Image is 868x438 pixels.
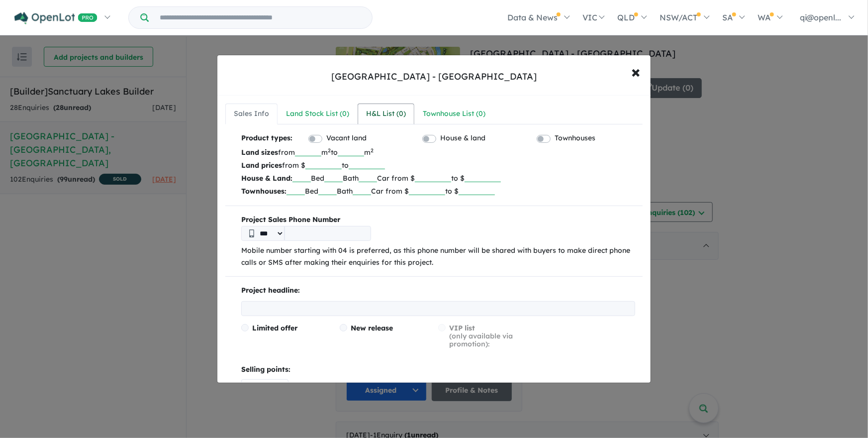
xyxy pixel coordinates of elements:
[328,147,331,154] sup: 2
[241,364,635,376] p: Selling points:
[371,147,374,154] sup: 2
[241,245,635,269] p: Mobile number starting with 04 is preferred, as this phone number will be shared with buyers to m...
[241,132,292,146] b: Product types:
[326,132,367,144] label: Vacant land
[423,108,485,120] div: Townhouse List ( 0 )
[241,148,278,157] b: Land sizes
[234,108,269,120] div: Sales Info
[249,229,254,237] img: Phone icon
[632,61,641,82] span: ×
[555,132,595,144] label: Townhouses
[331,70,537,83] div: [GEOGRAPHIC_DATA] - [GEOGRAPHIC_DATA]
[241,161,282,170] b: Land prices
[241,146,635,159] p: from m to m
[800,12,842,22] span: qi@openl...
[366,108,406,120] div: H&L List ( 0 )
[241,379,289,393] button: Add
[286,108,349,120] div: Land Stock List ( 0 )
[241,159,635,172] p: from $ to
[252,324,297,332] span: Limited offer
[241,187,287,196] b: Townhouses:
[241,285,635,297] p: Project headline:
[241,185,635,198] p: Bed Bath Car from $ to $
[241,174,292,183] b: House & Land:
[151,7,370,28] input: Try estate name, suburb, builder or developer
[241,214,635,226] b: Project Sales Phone Number
[351,324,393,332] span: New release
[241,172,635,185] p: Bed Bath Car from $ to $
[440,132,485,144] label: House & land
[14,12,97,24] img: Openlot PRO Logo White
